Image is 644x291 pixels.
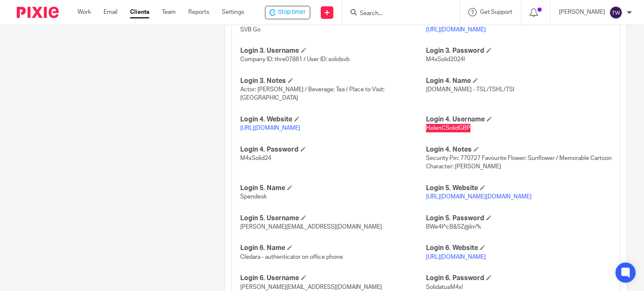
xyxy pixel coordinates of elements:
h4: Login 5. Name [240,184,426,193]
h4: Login 3. Username [240,46,426,55]
h4: Login 6. Username [240,274,426,283]
h4: Login 4. Website [240,115,426,124]
a: Email [104,8,117,16]
span: Spendesk [240,194,267,200]
h4: Login 6. Website [426,244,612,252]
h4: Login 6. Name [240,244,426,252]
span: [DOMAIN_NAME] - TSL/TSHL/TSI [426,87,514,93]
span: HelenCSolidGBP [426,125,470,131]
span: M4xSolid24 [240,155,271,161]
a: Clients [130,8,149,16]
a: [URL][DOMAIN_NAME] [426,27,486,33]
span: Cledara - authenticator on office phone [240,254,343,260]
div: Solidatus (Threadneedle Ltd T/A) [265,6,310,19]
a: Settings [222,8,244,16]
h4: Login 4. Username [426,115,612,124]
span: Actor: [PERSON_NAME] / Beverage: Tea / Place to Visit: [GEOGRAPHIC_DATA] [240,87,384,101]
input: Search [359,10,434,18]
span: Stop timer [278,8,306,17]
span: Company ID: thre07881 / User ID: solidsvb [240,57,350,62]
span: Get Support [480,9,512,15]
h4: Login 3. Notes [240,77,426,85]
p: [PERSON_NAME] [559,8,605,16]
h4: Login 5. Password [426,214,612,223]
span: Security Pin: 770727 Favourite Flower: Sunflower / Memorable Cartoon Character: [PERSON_NAME] [426,155,612,170]
span: [PERSON_NAME][EMAIL_ADDRESS][DOMAIN_NAME] [240,224,382,230]
span: SolidatusM4x! [426,284,463,290]
span: SVB Go [240,27,260,33]
h4: Login 5. Username [240,214,426,223]
h4: Login 4. Name [426,77,612,85]
img: svg%3E [609,6,623,19]
a: Reports [188,8,209,16]
h4: Login 4. Notes [426,145,612,154]
a: Work [78,8,91,16]
a: [URL][DOMAIN_NAME][DOMAIN_NAME] [426,194,532,200]
a: Team [162,8,176,16]
a: [URL][DOMAIN_NAME] [426,254,486,260]
span: BWe4I^cB&SZ@lm*k [426,224,481,230]
img: Pixie [17,7,59,18]
h4: Login 6. Password [426,274,612,283]
span: [PERSON_NAME][EMAIL_ADDRESS][DOMAIN_NAME] [240,284,382,290]
h4: Login 3. Password [426,46,612,55]
span: M4xSolid2024! [426,57,465,62]
h4: Login 4. Password [240,145,426,154]
h4: Login 5. Website [426,184,612,193]
a: [URL][DOMAIN_NAME] [240,125,300,131]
